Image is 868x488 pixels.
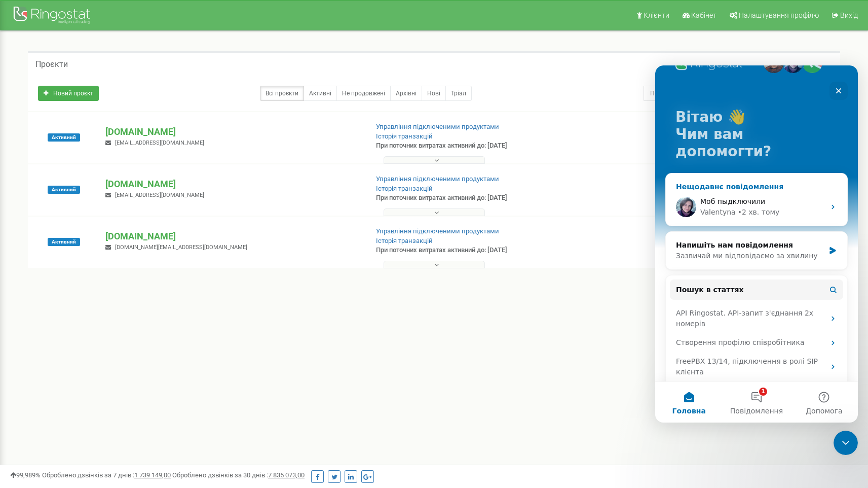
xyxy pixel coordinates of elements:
[834,431,858,455] iframe: Intercom live chat
[376,123,499,130] a: Управління підключеними продуктами
[422,86,446,101] a: Нові
[105,125,359,138] p: [DOMAIN_NAME]
[376,246,562,255] p: При поточних витратах активний до: [DATE]
[644,11,669,19] span: Клієнти
[38,86,99,101] a: Новий проєкт
[739,11,819,19] span: Налаштування профілю
[42,471,171,479] span: Оброблено дзвінків за 7 днів :
[10,471,41,479] span: 99,989%
[48,133,80,142] span: Активний
[691,11,716,19] span: Кабінет
[376,141,562,151] p: При поточних витратах активний до: [DATE]
[840,11,858,19] span: Вихід
[644,86,784,101] input: Пошук
[48,186,80,194] span: Активний
[134,471,171,479] u: 1 739 149,00
[115,244,247,251] span: [DOMAIN_NAME][EMAIL_ADDRESS][DOMAIN_NAME]
[13,4,94,28] img: Ringostat Logo
[105,178,359,191] p: [DOMAIN_NAME]
[304,86,337,101] a: Активні
[105,230,359,243] p: [DOMAIN_NAME]
[445,86,472,101] a: Тріал
[115,140,204,146] span: [EMAIL_ADDRESS][DOMAIN_NAME]
[376,227,499,235] a: Управління підключеними продуктами
[336,86,391,101] a: Не продовжені
[115,192,204,198] span: [EMAIL_ADDRESS][DOMAIN_NAME]
[376,132,433,140] a: Історія транзакцій
[376,175,499,183] a: Управління підключеними продуктами
[376,237,433,245] a: Історія транзакцій
[655,65,858,423] iframe: Intercom live chat
[376,193,562,203] p: При поточних витратах активний до: [DATE]
[268,471,305,479] u: 7 835 073,00
[172,471,305,479] span: Оброблено дзвінків за 30 днів :
[390,86,422,101] a: Архівні
[35,60,68,69] h5: Проєкти
[260,86,304,101] a: Всі проєкти
[48,238,80,246] span: Активний
[376,185,433,192] a: Історія транзакцій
